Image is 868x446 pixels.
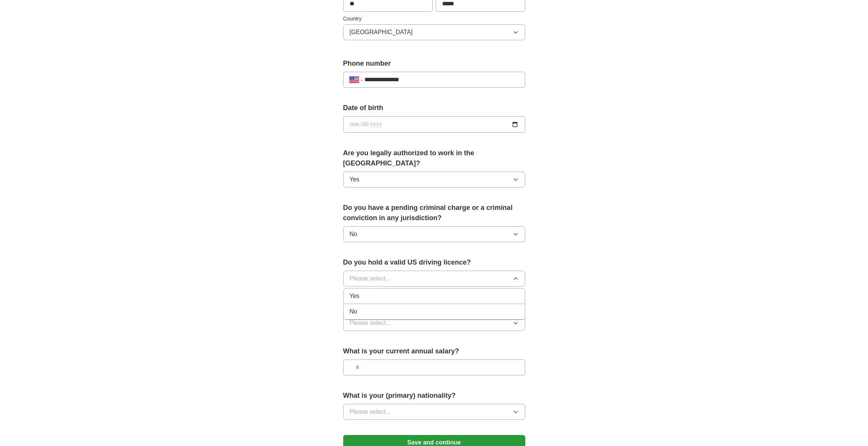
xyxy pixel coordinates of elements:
button: Yes [343,172,525,188]
span: Please select... [350,318,391,328]
span: No [350,230,357,239]
label: What is your current annual salary? [343,346,525,356]
span: Yes [350,292,359,301]
label: Do you hold a valid US driving licence? [343,257,525,268]
label: Do you have a pending criminal charge or a criminal conviction in any jurisdiction? [343,203,525,223]
span: Please select... [350,274,391,283]
span: No [350,307,357,316]
button: Please select... [343,315,525,331]
label: What is your (primary) nationality? [343,391,525,401]
label: Country [343,15,525,23]
span: Please select... [350,407,391,416]
button: [GEOGRAPHIC_DATA] [343,24,525,40]
button: Please select... [343,404,525,420]
label: Phone number [343,58,525,69]
button: No [343,226,525,242]
span: [GEOGRAPHIC_DATA] [350,28,413,37]
label: Date of birth [343,103,525,113]
label: Are you legally authorized to work in the [GEOGRAPHIC_DATA]? [343,148,525,169]
span: Yes [350,175,359,184]
button: Please select... [343,271,525,287]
